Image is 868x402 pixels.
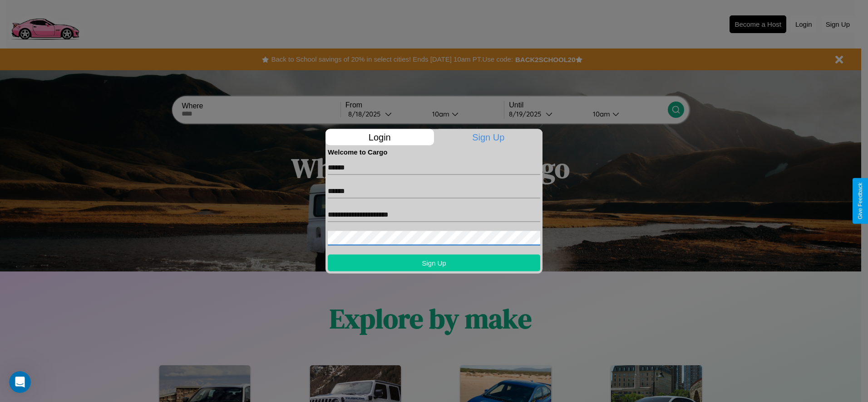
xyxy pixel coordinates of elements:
[328,148,540,155] h4: Welcome to Cargo
[434,129,543,145] p: Sign Up
[328,254,540,271] button: Sign Up
[857,183,863,219] div: Give Feedback
[325,129,434,145] p: Login
[9,371,31,393] iframe: Intercom live chat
